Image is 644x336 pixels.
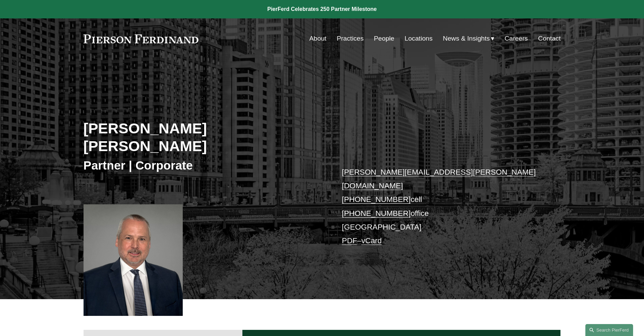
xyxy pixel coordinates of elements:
a: Contact [538,32,560,45]
a: Locations [405,32,433,45]
a: folder dropdown [443,32,494,45]
h3: Partner | Corporate [84,158,322,173]
p: cell office [GEOGRAPHIC_DATA] – [342,165,541,248]
a: [PHONE_NUMBER] [342,195,411,204]
h2: [PERSON_NAME] [PERSON_NAME] [84,119,322,155]
a: About [309,32,326,45]
a: Search this site [585,324,633,336]
a: [PERSON_NAME][EMAIL_ADDRESS][PERSON_NAME][DOMAIN_NAME] [342,168,536,190]
span: News & Insights [443,33,490,45]
a: [PHONE_NUMBER] [342,209,411,218]
a: vCard [361,236,382,245]
a: PDF [342,236,357,245]
a: People [374,32,394,45]
a: Practices [337,32,364,45]
a: Careers [505,32,528,45]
